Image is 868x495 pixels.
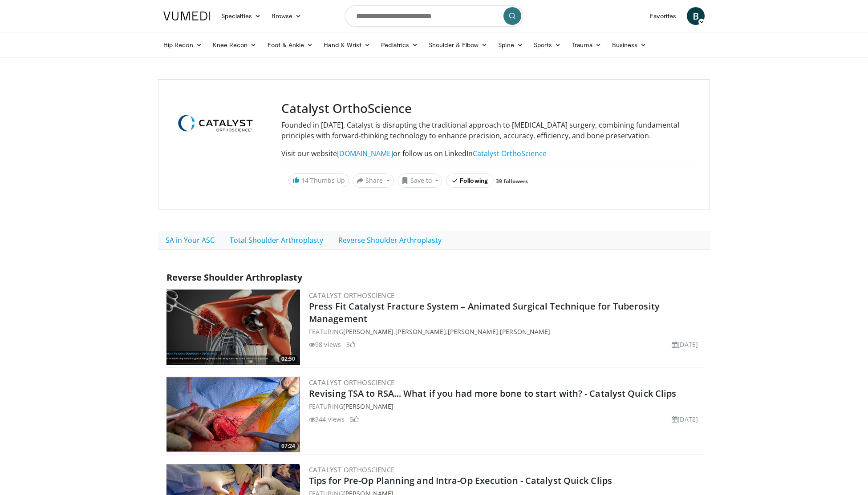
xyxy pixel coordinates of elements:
[337,149,393,158] a: [DOMAIN_NAME]
[309,378,394,387] a: Catalyst OrthoScience
[216,7,266,25] a: Specialties
[672,415,698,424] li: [DATE]
[566,36,607,54] a: Trauma
[279,355,298,363] span: 02:50
[281,101,697,116] h3: Catalyst OrthoScience
[448,327,498,336] a: [PERSON_NAME]
[473,149,547,158] a: Catalyst OrthoScience
[376,36,423,54] a: Pediatrics
[672,340,698,349] li: [DATE]
[166,290,300,365] a: 02:50
[645,7,681,25] a: Favorites
[281,120,697,141] p: Founded in [DATE], Catalyst is disrupting the traditional approach to [MEDICAL_DATA] surgery, com...
[309,402,702,411] div: FEATURING
[288,173,349,187] a: 14 Thumbs Up
[395,327,446,336] a: [PERSON_NAME]
[163,12,211,20] img: VuMedi Logo
[266,7,307,25] a: Browse
[353,173,394,188] button: Share
[301,176,308,185] span: 14
[446,173,494,188] button: Following
[309,415,345,424] li: 344 views
[528,36,567,54] a: Sports
[500,327,550,336] a: [PERSON_NAME]
[687,7,705,25] a: B
[309,387,676,399] a: Revising TSA to RSA… What if you had more bone to start with? - Catalyst Quick Clips
[281,148,697,159] p: Visit our website or follow us on LinkedIn
[158,36,207,54] a: Hip Recon
[158,231,222,250] a: SA in Your ASC
[318,36,376,54] a: Hand & Wrist
[309,475,612,487] a: Tips for Pre-Op Planning and Intra-Op Execution - Catalyst Quick Clips
[207,36,262,54] a: Knee Recon
[309,340,341,349] li: 98 views
[222,231,331,250] a: Total Shoulder Arthroplasty
[343,402,393,410] a: [PERSON_NAME]
[166,271,302,283] span: Reverse Shoulder Arthroplasty
[166,377,300,452] a: 07:24
[350,415,359,424] li: 5
[607,36,652,54] a: Business
[309,465,394,474] a: Catalyst OrthoScience
[346,340,355,349] li: 3
[262,36,319,54] a: Foot & Ankle
[309,300,660,325] a: Press Fit Catalyst Fracture System – Animated Surgical Technique for Tuberosity Management
[166,290,300,365] img: 5610f67a-4425-403b-971f-ae30007e1eaa.png.300x170_q85_crop-smart_upscale.jpg
[423,36,493,54] a: Shoulder & Elbow
[309,327,702,336] div: FEATURING , , ,
[397,173,443,188] button: Save to
[309,291,394,300] a: Catalyst OrthoScience
[343,327,393,336] a: [PERSON_NAME]
[331,231,449,250] a: Reverse Shoulder Arthroplasty
[493,36,528,54] a: Spine
[279,442,298,450] span: 07:24
[345,5,523,27] input: Search topics, interventions
[496,177,528,185] a: 39 followers
[166,377,300,452] img: 1cbc3e67-6ed3-45f3-85ca-3396bcdc5602.png.300x170_q85_crop-smart_upscale.png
